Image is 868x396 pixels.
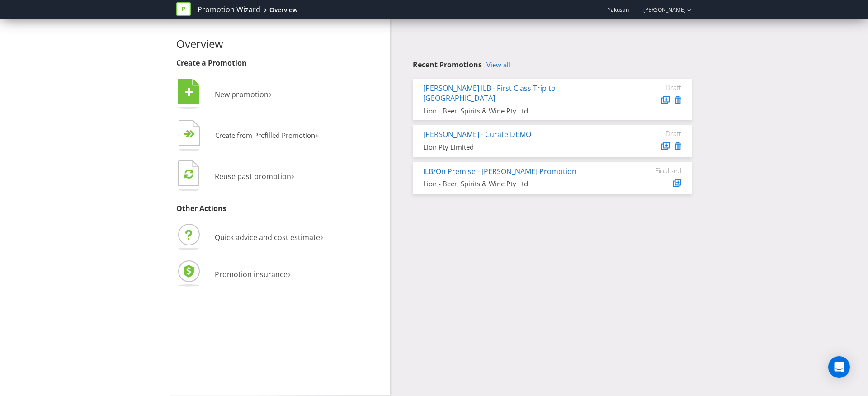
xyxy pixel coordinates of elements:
[176,38,383,50] h2: Overview
[176,232,323,242] a: Quick advice and cost estimate›
[185,87,193,97] tspan: 
[176,118,319,154] button: Create from Prefilled Promotion›
[413,60,482,70] span: Recent Promotions
[269,5,297,14] div: Overview
[176,205,383,213] h3: Other Actions
[291,168,294,183] span: ›
[320,229,323,244] span: ›
[215,131,315,140] span: Create from Prefilled Promotion
[423,106,613,116] div: Lion - Beer, Spirits & Wine Pty Ltd
[288,266,291,281] span: ›
[176,269,291,279] a: Promotion insurance›
[627,166,681,174] div: Finalised
[423,166,576,176] a: ILB/On Premise - [PERSON_NAME] Promotion
[627,83,681,91] div: Draft
[315,127,318,141] span: ›
[184,169,193,179] tspan: 
[627,129,681,137] div: Draft
[828,356,850,378] div: Open Intercom Messenger
[423,83,556,104] a: [PERSON_NAME] ILB - First Class Trip to [GEOGRAPHIC_DATA]
[215,269,288,279] span: Promotion insurance
[634,6,686,14] a: [PERSON_NAME]
[608,6,629,14] span: Yakusan
[176,59,383,67] h3: Create a Promotion
[189,130,195,138] tspan: 
[198,5,260,15] a: Promotion Wizard
[215,171,291,181] span: Reuse past promotion
[269,86,272,101] span: ›
[486,61,510,69] a: View all
[423,142,613,152] div: Lion Pty Limited
[215,232,320,242] span: Quick advice and cost estimate
[423,179,613,189] div: Lion - Beer, Spirits & Wine Pty Ltd
[423,129,531,139] a: [PERSON_NAME] - Curate DEMO
[215,90,269,99] span: New promotion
